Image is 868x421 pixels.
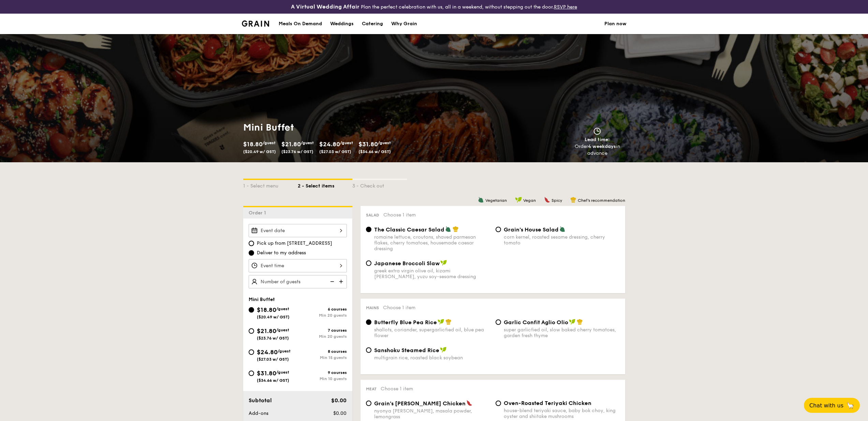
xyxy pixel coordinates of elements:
input: Grain's [PERSON_NAME] Chickennyonya [PERSON_NAME], masala powder, lemongrass [366,401,371,406]
a: Weddings [326,14,358,34]
span: Sanshoku Steamed Rice [374,347,439,354]
div: Min 20 guests [298,334,347,339]
input: Garlic Confit Aglio Oliosuper garlicfied oil, slow baked cherry tomatoes, garden fresh thyme [496,319,501,325]
div: 8 courses [298,349,347,354]
div: 3 - Check out [352,180,407,190]
span: Order 1 [249,210,269,216]
span: Chef's recommendation [578,198,625,203]
span: Mains [366,305,379,310]
div: 6 courses [298,307,347,312]
span: ($20.49 w/ GST) [243,149,276,154]
span: /guest [276,306,289,311]
span: $21.80 [257,327,276,335]
img: icon-reduce.1d2dbef1.svg [326,275,337,288]
input: Event time [249,259,347,272]
input: Oven-Roasted Teriyaki Chickenhouse-blend teriyaki sauce, baby bok choy, king oyster and shiitake ... [496,401,501,406]
div: greek extra virgin olive oil, kizami [PERSON_NAME], yuzu soy-sesame dressing [374,268,490,280]
span: $24.80 [257,348,278,356]
span: Meat [366,387,377,391]
span: Oven-Roasted Teriyaki Chicken [504,400,591,406]
input: $18.80/guest($20.49 w/ GST)6 coursesMin 20 guests [249,307,254,313]
a: RSVP here [554,4,577,10]
a: Logotype [242,20,269,27]
a: Meals On Demand [275,14,326,34]
img: icon-spicy.37a8142b.svg [544,197,550,203]
div: Order in advance [567,143,628,157]
span: /guest [378,140,391,145]
input: Sanshoku Steamed Ricemultigrain rice, roasted black soybean [366,347,371,353]
input: $31.80/guest($34.66 w/ GST)9 coursesMin 10 guests [249,371,254,376]
div: 7 courses [298,328,347,333]
div: Min 10 guests [298,376,347,381]
img: icon-spicy.37a8142b.svg [466,400,472,406]
span: Choose 1 item [383,305,415,311]
span: $0.00 [331,397,347,404]
span: Grain's House Salad [504,226,559,233]
span: $18.80 [243,140,263,148]
span: /guest [276,370,289,375]
span: Chat with us [809,402,843,409]
span: Japanese Broccoli Slaw [374,260,440,267]
span: Vegan [523,198,536,203]
a: Why Grain [387,14,421,34]
div: house-blend teriyaki sauce, baby bok choy, king oyster and shiitake mushrooms [504,408,620,419]
span: Butterfly Blue Pea Rice [374,319,437,326]
div: multigrain rice, roasted black soybean [374,355,490,361]
img: icon-chef-hat.a58ddaea.svg [570,197,576,203]
span: /guest [276,328,289,332]
input: Japanese Broccoli Slawgreek extra virgin olive oil, kizami [PERSON_NAME], yuzu soy-sesame dressing [366,260,371,266]
span: Vegetarian [485,198,507,203]
span: Pick up from [STREET_ADDRESS] [257,240,332,247]
span: Choose 1 item [383,212,416,218]
input: $24.80/guest($27.03 w/ GST)8 coursesMin 15 guests [249,349,254,355]
span: $24.80 [319,140,340,148]
span: Deliver to my address [257,250,306,256]
div: nyonya [PERSON_NAME], masala powder, lemongrass [374,408,490,420]
span: Mini Buffet [249,297,275,302]
span: ($34.66 w/ GST) [257,378,289,383]
div: shallots, coriander, supergarlicfied oil, blue pea flower [374,327,490,339]
div: Catering [362,14,383,34]
input: The Classic Caesar Saladromaine lettuce, croutons, shaved parmesan flakes, cherry tomatoes, house... [366,227,371,232]
img: Grain [242,20,269,27]
span: The Classic Caesar Salad [374,226,444,233]
img: icon-add.58712e84.svg [337,275,347,288]
span: 🦙 [846,402,854,409]
div: Min 15 guests [298,355,347,360]
span: ($23.76 w/ GST) [281,149,313,154]
span: $31.80 [257,370,276,377]
img: icon-chef-hat.a58ddaea.svg [577,319,583,325]
img: icon-vegan.f8ff3823.svg [569,319,576,325]
span: Spicy [551,198,562,203]
div: romaine lettuce, croutons, shaved parmesan flakes, cherry tomatoes, housemade caesar dressing [374,234,490,252]
input: Butterfly Blue Pea Riceshallots, coriander, supergarlicfied oil, blue pea flower [366,319,371,325]
input: Event date [249,224,347,237]
input: $21.80/guest($23.76 w/ GST)7 coursesMin 20 guests [249,328,254,334]
span: ($34.66 w/ GST) [358,149,391,154]
span: Grain's [PERSON_NAME] Chicken [374,400,466,407]
div: 9 courses [298,370,347,375]
div: Why Grain [391,14,417,34]
span: Garlic Confit Aglio Olio [504,319,568,326]
span: $18.80 [257,306,276,314]
img: icon-chef-hat.a58ddaea.svg [445,319,452,325]
div: Meals On Demand [279,14,322,34]
div: Plan the perfect celebration with us, all in a weekend, without stepping out the door. [238,3,631,11]
span: /guest [301,140,314,145]
img: icon-vegan.f8ff3823.svg [515,197,522,203]
h1: Mini Buffet [243,121,431,134]
span: ($27.03 w/ GST) [257,357,289,362]
div: Min 20 guests [298,313,347,318]
div: Weddings [330,14,354,34]
span: $0.00 [333,410,347,416]
img: icon-chef-hat.a58ddaea.svg [453,226,459,232]
span: /guest [263,140,276,145]
span: ($20.49 w/ GST) [257,315,290,319]
span: /guest [278,349,291,354]
input: Pick up from [STREET_ADDRESS] [249,241,254,246]
a: Catering [358,14,387,34]
a: Plan now [604,14,627,34]
span: Salad [366,213,379,217]
span: ($27.03 w/ GST) [319,149,351,154]
img: icon-vegetarian.fe4039eb.svg [445,226,451,232]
